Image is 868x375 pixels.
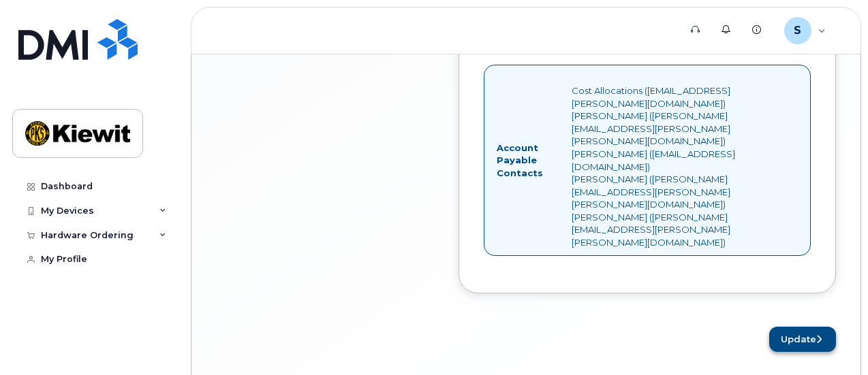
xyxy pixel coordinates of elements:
[775,17,835,44] div: Sara.Castle
[769,327,836,352] button: Update
[497,142,561,180] strong: Account Payable Contacts
[794,22,801,39] span: S
[484,65,811,257] div: Cost Allocations ([EMAIL_ADDRESS][PERSON_NAME][DOMAIN_NAME]) [PERSON_NAME] ([PERSON_NAME][EMAIL_A...
[809,316,858,365] iframe: Messenger Launcher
